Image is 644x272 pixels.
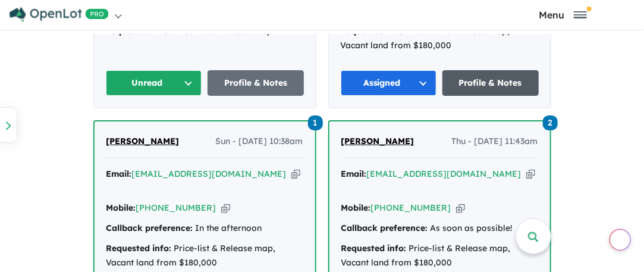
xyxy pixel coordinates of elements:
[341,24,539,53] div: Price-list & Release map, Vacant land from $180,000
[208,70,304,96] a: Profile & Notes
[526,168,535,180] button: Copy
[106,223,193,233] strong: Callback preference:
[341,221,538,236] div: As soon as possible!
[341,136,414,146] span: [PERSON_NAME]
[106,70,202,96] button: Unread
[452,135,538,149] span: Thu - [DATE] 11:43am
[136,202,216,213] a: [PHONE_NUMBER]
[106,243,172,254] strong: Requested info:
[106,168,132,179] strong: Email:
[367,168,522,179] a: [EMAIL_ADDRESS][DOMAIN_NAME]
[341,242,538,270] div: Price-list & Release map, Vacant land from $180,000
[341,135,414,149] a: [PERSON_NAME]
[221,202,230,214] button: Copy
[106,221,303,236] div: In the afternoon
[543,115,558,130] span: 2
[106,26,171,36] strong: Requested info:
[485,9,641,20] button: Toggle navigation
[106,135,180,149] a: [PERSON_NAME]
[106,242,303,270] div: Price-list & Release map, Vacant land from $180,000
[341,168,367,179] strong: Email:
[291,168,300,180] button: Copy
[371,202,451,213] a: [PHONE_NUMBER]
[341,70,437,96] button: Assigned
[308,115,323,130] span: 1
[10,7,109,22] img: Openlot PRO Logo White
[216,135,303,149] span: Sun - [DATE] 10:38am
[341,202,371,213] strong: Mobile:
[106,202,136,213] strong: Mobile:
[308,114,323,130] a: 1
[543,114,558,130] a: 2
[341,223,428,233] strong: Callback preference:
[341,26,406,36] strong: Requested info:
[442,70,539,96] a: Profile & Notes
[106,136,180,146] span: [PERSON_NAME]
[341,243,407,254] strong: Requested info:
[456,202,465,214] button: Copy
[132,168,287,179] a: [EMAIL_ADDRESS][DOMAIN_NAME]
